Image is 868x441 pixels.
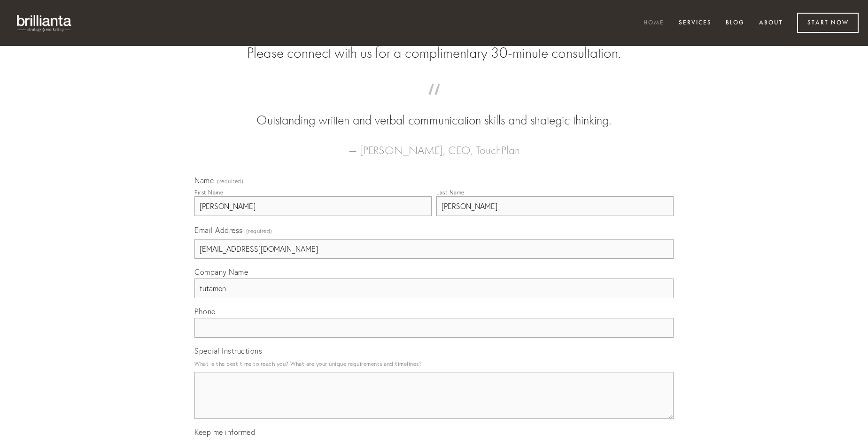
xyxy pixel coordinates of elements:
[209,130,659,160] figcaption: — [PERSON_NAME], CEO, TouchPlan
[753,15,789,31] a: About
[637,15,670,31] a: Home
[194,307,216,316] span: Phone
[720,15,751,31] a: Blog
[217,178,243,184] span: (required)
[194,44,674,62] h2: Please connect with us for a complimentary 30-minute consultation.
[246,224,272,237] span: (required)
[194,346,262,356] span: Special Instructions
[194,267,248,277] span: Company Name
[194,176,214,185] span: Name
[797,13,859,33] a: Start Now
[9,9,80,37] img: brillianta - research, strategy, marketing
[209,93,659,130] blockquote: Outstanding written and verbal communication skills and strategic thinking.
[209,93,659,111] span: “
[436,189,465,196] div: Last Name
[194,225,243,235] span: Email Address
[194,357,674,370] p: What is the best time to reach you? What are your unique requirements and timelines?
[194,427,255,437] span: Keep me informed
[673,15,718,31] a: Services
[194,189,223,196] div: First Name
